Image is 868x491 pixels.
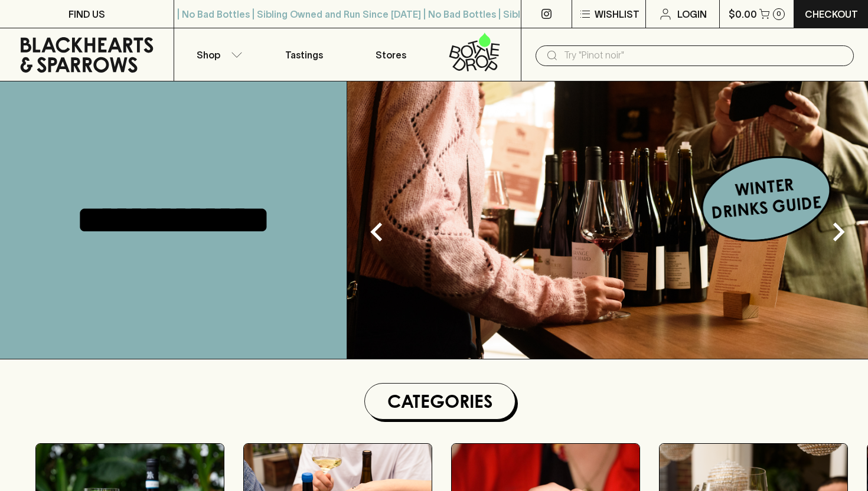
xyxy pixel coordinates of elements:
p: Tastings [285,48,323,62]
input: Try "Pinot noir" [564,46,844,65]
button: Shop [174,28,261,81]
p: $0.00 [729,7,757,21]
button: Next [815,208,862,256]
a: Stores [348,28,435,81]
a: Tastings [261,28,348,81]
img: optimise [347,81,868,359]
p: FIND US [68,7,105,21]
p: Wishlist [595,7,639,21]
p: 0 [776,11,781,17]
h1: Categories [370,388,510,414]
p: Checkout [805,7,858,21]
p: Shop [197,48,220,62]
p: Stores [376,48,406,62]
button: Previous [353,208,400,256]
p: Login [677,7,707,21]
